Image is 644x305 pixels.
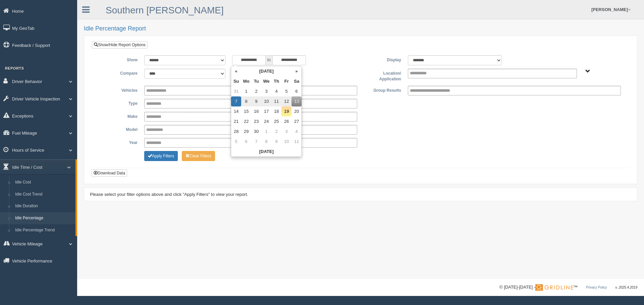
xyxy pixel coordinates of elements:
[251,137,261,147] td: 7
[241,86,251,96] td: 1
[261,96,271,106] td: 10
[251,86,261,96] td: 2
[241,96,251,106] td: 8
[281,76,291,86] th: Fr
[281,86,291,96] td: 5
[291,86,302,96] td: 6
[251,106,261,117] td: 16
[241,106,251,117] td: 15
[231,106,241,117] td: 14
[271,76,281,86] th: Th
[12,212,75,224] a: Idle Percentage
[231,127,241,137] td: 28
[261,106,271,117] td: 17
[361,86,405,94] label: Group Results
[261,127,271,137] td: 1
[97,86,141,94] label: Vehicles
[361,55,405,63] label: Display
[261,137,271,147] td: 8
[251,96,261,106] td: 9
[97,99,141,107] label: Type
[291,66,302,76] th: »
[97,125,141,133] label: Model
[106,5,224,15] a: Southern [PERSON_NAME]
[241,117,251,127] td: 22
[97,138,141,146] label: Year
[361,69,405,82] label: Location/ Application
[251,127,261,137] td: 30
[281,96,291,106] td: 12
[251,117,261,127] td: 23
[231,137,241,147] td: 5
[182,151,215,161] button: Change Filter Options
[271,127,281,137] td: 2
[231,66,241,76] th: «
[231,96,241,106] td: 7
[231,76,241,86] th: Su
[12,176,75,188] a: Idle Cost
[97,69,141,77] label: Compare
[271,137,281,147] td: 9
[92,169,127,177] button: Download Data
[271,117,281,127] td: 25
[586,286,607,289] a: Privacy Policy
[241,66,291,76] th: [DATE]
[281,137,291,147] td: 10
[261,76,271,86] th: We
[241,127,251,137] td: 29
[615,286,637,289] span: v. 2025.4.2019
[231,117,241,127] td: 21
[291,117,302,127] td: 27
[291,137,302,147] td: 11
[241,76,251,86] th: Mo
[281,117,291,127] td: 26
[231,147,302,157] th: [DATE]
[281,127,291,137] td: 3
[291,106,302,117] td: 20
[291,127,302,137] td: 4
[535,284,573,291] img: Gridline
[291,96,302,106] td: 13
[271,106,281,117] td: 18
[12,224,75,236] a: Idle Percentage Trend
[251,76,261,86] th: Tu
[97,55,141,63] label: Show
[92,41,148,49] a: Show/Hide Report Options
[84,25,637,32] h2: Idle Percentage Report
[12,200,75,212] a: Idle Duration
[271,86,281,96] td: 4
[271,96,281,106] td: 11
[499,284,637,291] div: © [DATE]-[DATE] - ™
[266,55,272,65] span: to
[90,192,248,197] span: Please select your filter options above and click "Apply Filters" to view your report.
[12,188,75,201] a: Idle Cost Trend
[97,112,141,120] label: Make
[144,151,178,161] button: Change Filter Options
[281,106,291,117] td: 19
[231,86,241,96] td: 31
[241,137,251,147] td: 6
[291,76,302,86] th: Sa
[261,117,271,127] td: 24
[261,86,271,96] td: 3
